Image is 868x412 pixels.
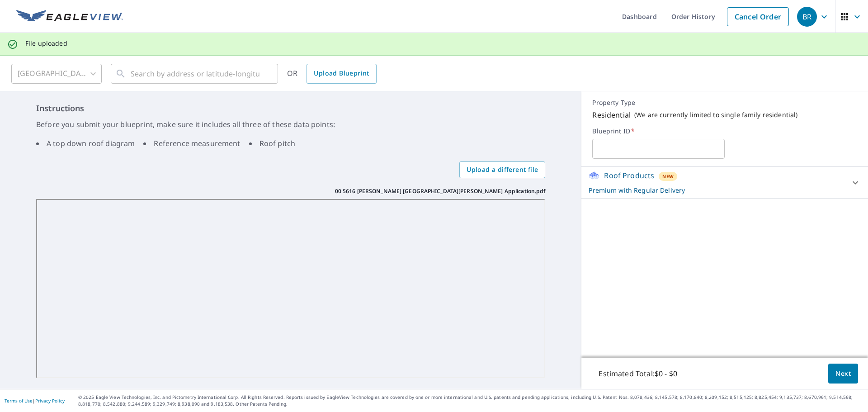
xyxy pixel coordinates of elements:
div: OR [287,64,377,84]
span: Upload a different file [467,164,538,175]
span: Next [835,368,851,379]
p: ( We are currently limited to single family residential ) [634,111,797,119]
p: Residential [592,109,631,120]
div: [GEOGRAPHIC_DATA] [11,61,102,86]
button: Next [828,364,858,384]
div: BR [797,7,817,27]
span: Upload Blueprint [314,68,369,79]
h6: Instructions [36,102,545,114]
p: Before you submit your blueprint, make sure it includes all three of these data points: [36,119,545,130]
a: Cancel Order [727,7,789,26]
p: | [5,398,65,403]
label: Blueprint ID [592,127,857,135]
p: 00 5616 [PERSON_NAME] [GEOGRAPHIC_DATA][PERSON_NAME] Application.pdf [335,187,546,195]
a: Terms of Use [5,398,33,404]
p: File uploaded [25,39,67,47]
p: Property Type [592,99,857,107]
li: A top down roof diagram [36,138,135,149]
p: Premium with Regular Delivery [589,185,844,195]
a: Privacy Policy [35,398,65,404]
iframe: 00 5616 Snider North Elba Application.pdf [36,199,545,379]
a: Upload Blueprint [307,64,376,84]
li: Roof pitch [249,138,296,149]
span: New [662,173,674,180]
label: Upload a different file [459,161,545,178]
li: Reference measurement [143,138,240,149]
p: Estimated Total: $0 - $0 [591,364,684,384]
img: EV Logo [16,10,123,24]
input: Search by address or latitude-longitude [131,61,259,86]
p: © 2025 Eagle View Technologies, Inc. and Pictometry International Corp. All Rights Reserved. Repo... [78,394,863,407]
div: Roof ProductsNewPremium with Regular Delivery [589,170,861,195]
p: Roof Products [604,170,654,181]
